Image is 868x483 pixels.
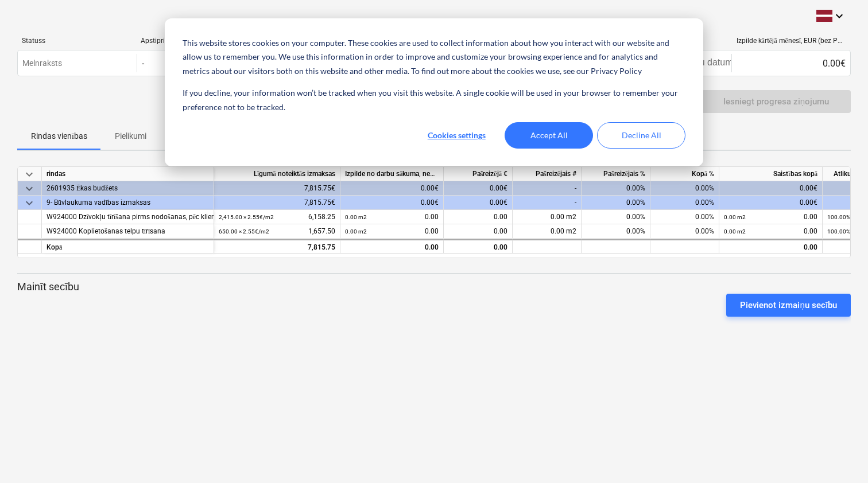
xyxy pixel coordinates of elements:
[740,298,837,313] div: Pievienot izmaiņu secību
[46,224,209,239] div: W924000 Koplietošanas telpu tīrīsana
[827,228,850,235] small: 100.00%
[724,214,746,220] small: 0.00 m2
[724,210,817,224] div: 0.00
[582,181,650,196] div: 0.00%
[444,181,513,196] div: 0.00€
[505,122,593,149] button: Accept All
[731,54,850,72] div: 0.00€
[412,122,501,149] button: Cookies settings
[17,280,851,294] p: Mainīt secību
[214,196,340,210] div: 7,815.75€
[827,214,850,220] small: 100.00%
[726,294,851,317] button: Pievienot izmaiņu secību
[214,181,340,196] div: 7,815.75€
[42,167,214,181] div: rindas
[650,181,719,196] div: 0.00%
[345,224,439,239] div: 0.00
[719,239,823,254] div: 0.00
[513,181,582,196] div: -
[597,122,685,149] button: Decline All
[582,196,650,210] div: 0.00%
[724,228,746,235] small: 0.00 m2
[724,224,817,239] div: 0.00
[650,167,719,181] div: Kopā %
[22,168,36,181] span: keyboard_arrow_down
[183,36,685,79] p: This website stores cookies on your computer. These cookies are used to collect information about...
[444,210,513,224] div: 0.00
[679,55,733,71] input: Beigu datums
[582,210,650,224] div: 0.00%
[719,196,823,210] div: 0.00€
[737,37,846,45] div: Izpilde kārtējā mēnesī, EUR (bez PVN)
[42,239,214,254] div: Kopā
[513,224,582,239] div: 0.00 m2
[345,240,439,255] div: 0.00
[582,224,650,239] div: 0.00%
[22,57,62,69] p: Melnraksts
[444,167,513,181] div: Pašreizējā €
[719,181,823,196] div: 0.00€
[22,37,131,45] div: Statuss
[345,210,439,224] div: 0.00
[513,167,582,181] div: Pašreizējais #
[513,196,582,210] div: -
[444,196,513,210] div: 0.00€
[142,58,144,69] div: -
[214,167,340,181] div: Līgumā noteiktās izmaksas
[345,214,367,220] small: 0.00 m2
[219,224,335,239] div: 1,657.50
[444,239,513,254] div: 0.00
[219,210,335,224] div: 6,158.25
[219,240,335,255] div: 7,815.75
[832,9,846,23] i: keyboard_arrow_down
[46,196,209,210] div: 9- Būvlaukuma vadības izmaksas
[650,210,719,224] div: 0.00%
[165,18,703,166] div: Cookie banner
[46,181,209,196] div: 2601935 Ēkas budžets
[444,224,513,239] div: 0.00
[219,214,274,220] small: 2,415.00 × 2.55€ / m2
[345,228,367,235] small: 0.00 m2
[183,86,685,114] p: If you decline, your information won’t be tracked when you visit this website. A single cookie wi...
[650,224,719,239] div: 0.00%
[340,181,444,196] div: 0.00€
[46,210,209,224] div: W924000 Dzīvokļu tīrīšana pirms nodošanas, pēc klientu dienām, logu mazgāšana(pārdodamie m2)
[513,210,582,224] div: 0.00 m2
[22,196,36,210] span: keyboard_arrow_down
[115,130,146,142] p: Pielikumi
[340,167,444,181] div: Izpilde no darbu sākuma, neskaitot kārtējā mēneša izpildi
[22,182,36,196] span: keyboard_arrow_down
[719,167,823,181] div: Saistības kopā
[650,196,719,210] div: 0.00%
[582,167,650,181] div: Pašreizējais %
[31,130,87,142] p: Rindas vienības
[340,196,444,210] div: 0.00€
[219,228,269,235] small: 650.00 × 2.55€ / m2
